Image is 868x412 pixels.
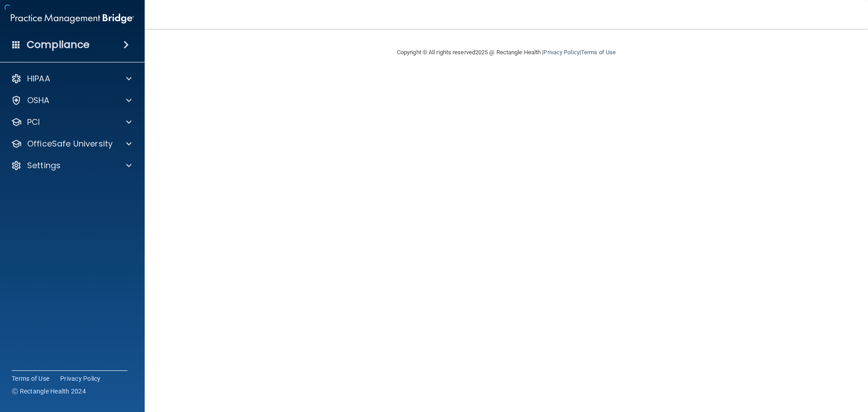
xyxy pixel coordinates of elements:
[27,138,113,149] p: OfficeSafe University
[11,73,132,84] a: HIPAA
[27,117,40,128] p: PCI
[11,117,132,128] a: PCI
[27,38,90,51] h4: Compliance
[581,49,616,56] a: Terms of Use
[11,95,132,106] a: OSHA
[60,374,101,383] a: Privacy Policy
[27,160,61,171] p: Settings
[27,73,50,84] p: HIPAA
[341,38,671,67] div: Copyright © All rights reserved 2025 @ Rectangle Health | |
[12,387,86,396] span: Ⓒ Rectangle Health 2024
[27,95,50,106] p: OSHA
[11,160,132,171] a: Settings
[11,9,134,28] img: PMB logo
[12,374,49,383] a: Terms of Use
[11,138,132,149] a: OfficeSafe University
[543,49,579,56] a: Privacy Policy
